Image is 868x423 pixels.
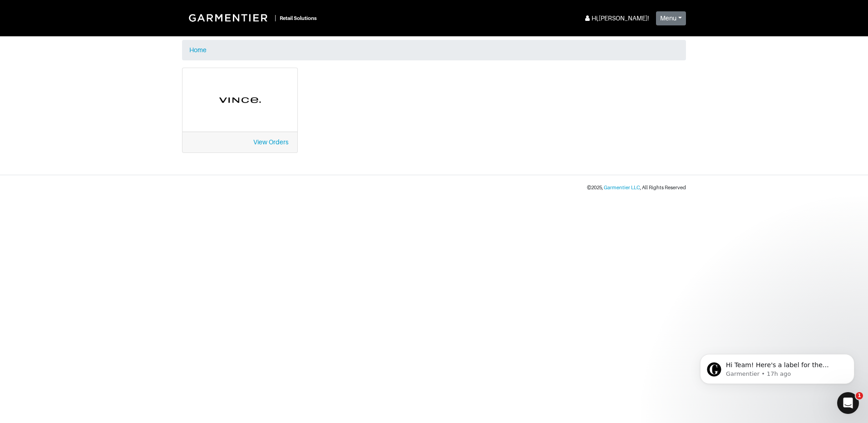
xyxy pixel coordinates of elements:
a: Home [189,46,207,54]
iframe: Intercom live chat [837,392,859,414]
div: | [275,13,276,23]
span: 1 [856,392,863,399]
img: faba13d7fb22ed26db1f086f8f31d113.png [192,77,288,123]
iframe: Intercom notifications message [686,335,868,398]
div: Hi, [PERSON_NAME] ! [583,14,649,23]
img: Garmentier [184,9,275,26]
a: View Orders [253,138,288,146]
a: Garmentier LLC [604,185,640,190]
button: Menu [656,11,686,25]
small: Retail Solutions [280,15,317,21]
nav: breadcrumb [182,40,686,60]
a: |Retail Solutions [182,7,321,28]
small: © 2025 , , All Rights Reserved [587,185,686,190]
